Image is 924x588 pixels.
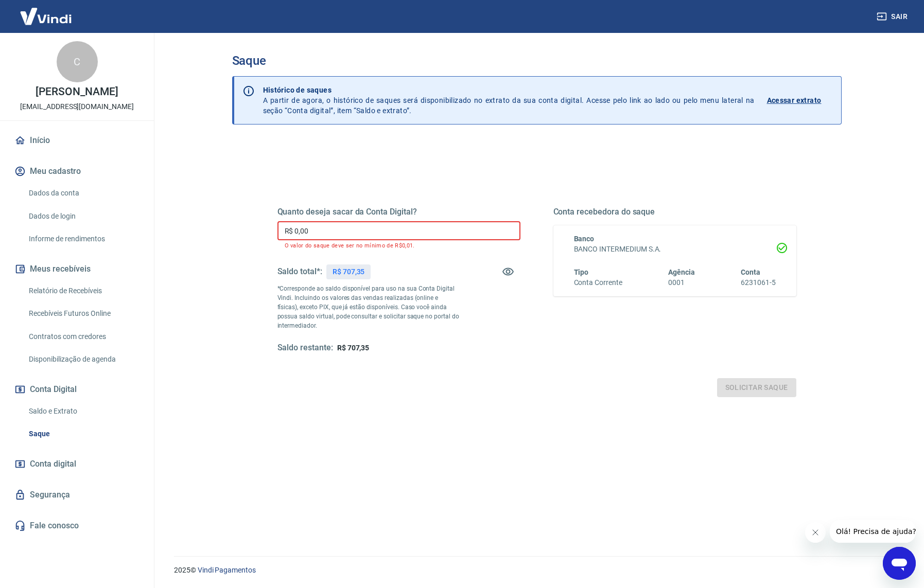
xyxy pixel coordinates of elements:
[574,244,776,255] h6: BANCO INTERMEDIUM S.A.
[805,522,826,543] iframe: Fechar mensagem
[875,7,912,26] button: Sair
[12,453,142,475] a: Conta digital
[25,280,142,301] a: Relatório de Recebíveis
[12,160,142,183] button: Meu cadastro
[25,303,142,324] a: Recebíveis Futuros Online
[767,95,822,105] p: Acessar extrato
[741,268,760,276] span: Conta
[25,423,142,444] a: Saque
[12,484,142,506] a: Segurança
[741,277,776,288] h6: 6231061-5
[574,268,589,276] span: Tipo
[574,235,595,243] span: Banco
[668,268,695,276] span: Agência
[277,266,322,277] h5: Saldo total*:
[25,183,142,204] a: Dados da conta
[25,228,142,250] a: Informe de rendimentos
[12,378,142,401] button: Conta Digital
[830,520,916,543] iframe: Mensagem da empresa
[337,344,370,352] span: R$ 707,35
[12,514,142,537] a: Fale conosco
[277,207,520,217] h5: Quanto deseja sacar da Conta Digital?
[30,457,76,471] span: Conta digital
[232,54,842,68] h3: Saque
[285,242,513,249] p: O valor do saque deve ser no mínimo de R$0,01.
[25,401,142,422] a: Saldo e Extrato
[277,343,333,353] h5: Saldo restante:
[333,266,365,277] p: R$ 707,35
[263,85,755,116] p: A partir de agora, o histórico de saques será disponibilizado no extrato da sua conta digital. Ac...
[277,284,460,330] p: *Corresponde ao saldo disponível para uso na sua Conta Digital Vindi. Incluindo os valores das ve...
[883,547,916,580] iframe: Botão para abrir a janela de mensagens
[6,7,86,15] span: Olá! Precisa de ajuda?
[25,326,142,347] a: Contratos com credores
[25,206,142,227] a: Dados de login
[198,566,256,574] a: Vindi Pagamentos
[767,85,833,116] a: Acessar extrato
[20,101,134,112] p: [EMAIL_ADDRESS][DOMAIN_NAME]
[553,207,796,217] h5: Conta recebedora do saque
[12,129,142,152] a: Início
[174,565,899,576] p: 2025 ©
[12,1,79,32] img: Vindi
[263,85,755,95] p: Histórico de saques
[36,86,118,97] p: [PERSON_NAME]
[574,277,622,288] h6: Conta Corrente
[25,349,142,370] a: Disponibilização de agenda
[668,277,695,288] h6: 0001
[57,41,98,82] div: C
[12,258,142,280] button: Meus recebíveis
